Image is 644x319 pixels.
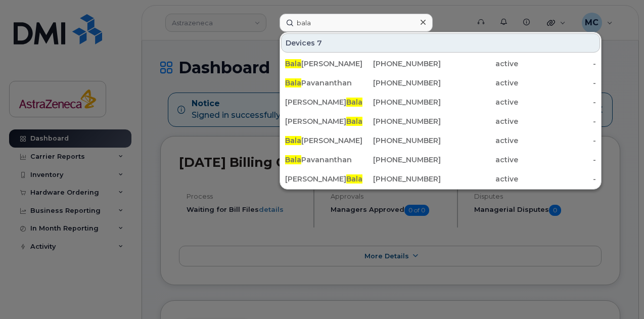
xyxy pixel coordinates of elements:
div: [PHONE_NUMBER] [363,78,441,88]
span: Bala [285,59,301,68]
div: [PHONE_NUMBER] [363,155,441,165]
div: [PHONE_NUMBER] [363,59,441,69]
span: Bala [346,174,362,184]
span: Bala [285,78,301,87]
a: Bala[PERSON_NAME][PHONE_NUMBER]active- [281,55,600,73]
span: Bala [346,117,362,126]
a: [PERSON_NAME]Bala[PHONE_NUMBER]active- [281,170,600,188]
a: [PERSON_NAME]Balaura[PHONE_NUMBER]active- [281,93,600,111]
div: - [518,155,596,165]
div: active [441,174,519,184]
div: [PHONE_NUMBER] [363,116,441,126]
div: - [518,174,596,184]
a: Bala[PERSON_NAME][PHONE_NUMBER]active- [281,131,600,150]
div: active [441,59,519,69]
div: active [441,155,519,165]
div: Pavananthan [285,155,363,165]
div: [PERSON_NAME] ura [285,97,363,107]
div: - [518,135,596,146]
span: Bala [285,136,301,145]
div: Devices [281,33,600,53]
div: - [518,116,596,126]
div: [PHONE_NUMBER] [363,174,441,184]
span: Bala [285,155,301,164]
div: [PERSON_NAME] [285,59,363,69]
div: [PERSON_NAME] [285,135,363,146]
span: Bala [346,98,362,107]
span: 7 [317,38,322,48]
div: - [518,78,596,88]
div: Pavananthan [285,78,363,88]
div: [PHONE_NUMBER] [363,97,441,107]
div: active [441,135,519,146]
a: [PERSON_NAME]Bala[PERSON_NAME][PHONE_NUMBER]active- [281,112,600,130]
div: active [441,78,519,88]
div: [PERSON_NAME] [PERSON_NAME] [285,116,363,126]
div: active [441,116,519,126]
div: [PHONE_NUMBER] [363,135,441,146]
a: BalaPavananthan[PHONE_NUMBER]active- [281,151,600,169]
div: [PERSON_NAME] [285,174,363,184]
div: - [518,59,596,69]
a: BalaPavananthan[PHONE_NUMBER]active- [281,74,600,92]
div: - [518,97,596,107]
div: active [441,97,519,107]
